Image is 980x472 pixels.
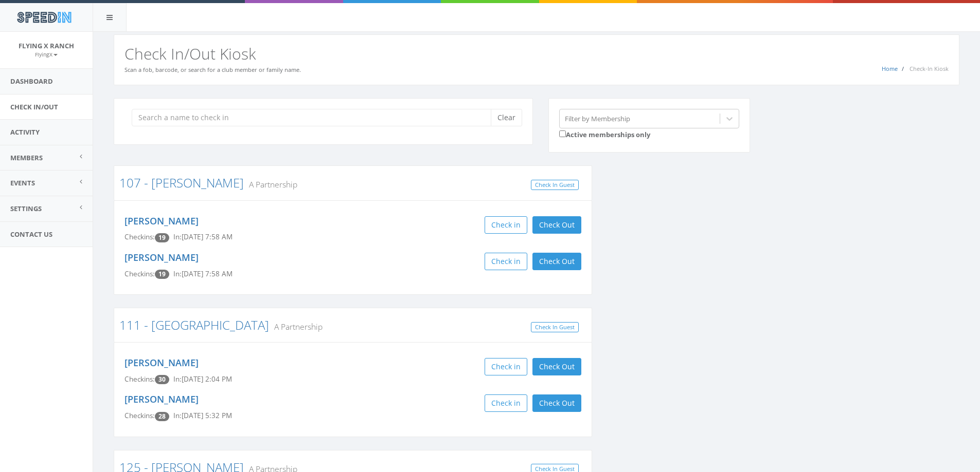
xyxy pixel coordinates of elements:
[10,204,42,213] span: Settings
[119,316,269,333] a: 111 - [GEOGRAPHIC_DATA]
[12,8,76,27] img: speedin_logo.png
[124,374,155,384] span: Checkins:
[124,269,155,278] span: Checkins:
[244,179,297,190] small: A Partnership
[485,216,527,234] button: Check in
[532,253,581,270] button: Check Out
[910,65,949,72] span: Check-In Kiosk
[485,358,527,375] button: Check in
[155,412,169,421] span: Checkin count
[35,49,58,59] a: FlyingX
[35,51,58,58] small: FlyingX
[173,269,233,278] span: In: [DATE] 7:58 AM
[124,232,155,241] span: Checkins:
[559,128,650,140] label: Active memberships only
[532,216,581,234] button: Check Out
[19,41,74,50] span: Flying X Ranch
[531,322,579,333] a: Check In Guest
[532,358,581,375] button: Check Out
[155,270,169,279] span: Checkin count
[173,411,232,420] span: In: [DATE] 5:32 PM
[124,215,199,227] a: [PERSON_NAME]
[155,233,169,242] span: Checkin count
[124,356,199,369] a: [PERSON_NAME]
[565,114,630,123] div: Filter by Membership
[269,321,323,332] small: A Partnership
[882,65,898,72] a: Home
[10,230,52,239] span: Contact Us
[124,411,155,420] span: Checkins:
[485,394,527,412] button: Check in
[155,375,169,384] span: Checkin count
[485,253,527,270] button: Check in
[124,251,199,263] a: [PERSON_NAME]
[124,393,199,405] a: [PERSON_NAME]
[124,66,301,73] small: Scan a fob, barcode, or search for a club member or family name.
[531,180,579,191] a: Check In Guest
[132,109,498,126] input: Search a name to check in
[10,153,43,162] span: Members
[532,394,581,412] button: Check Out
[491,109,522,126] button: Clear
[559,130,566,137] input: Active memberships only
[119,174,244,191] a: 107 - [PERSON_NAME]
[124,45,949,62] h2: Check In/Out Kiosk
[10,178,35,187] span: Events
[173,232,233,241] span: In: [DATE] 7:58 AM
[173,374,232,384] span: In: [DATE] 2:04 PM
